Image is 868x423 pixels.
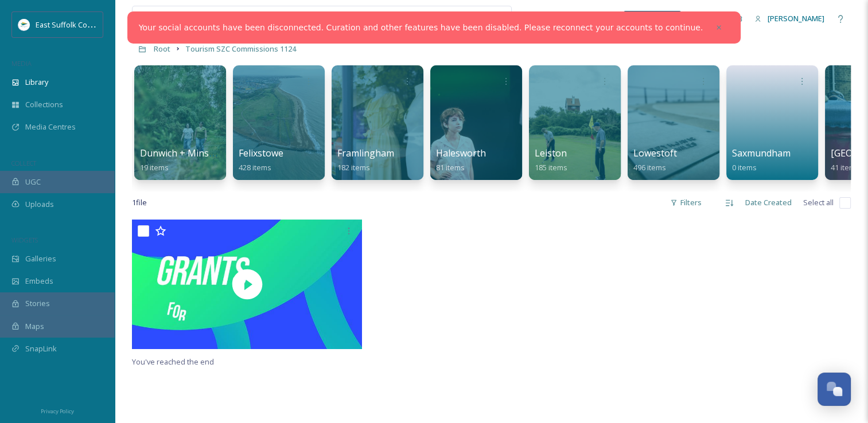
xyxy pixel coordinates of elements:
[337,148,394,173] a: Framlingham182 items
[337,162,370,173] span: 182 items
[535,147,567,159] span: Leiston
[11,59,32,68] span: MEDIA
[436,147,486,159] span: Halesworth
[535,148,567,173] a: Leiston185 items
[41,404,74,417] a: Privacy Policy
[25,298,50,309] span: Stories
[132,197,147,208] span: 1 file
[159,6,397,32] input: Search your library
[25,199,54,210] span: Uploads
[25,99,63,110] span: Collections
[239,147,283,159] span: Felixstowe
[25,343,57,354] span: SnapLink
[739,191,797,214] div: Date Created
[831,162,859,173] span: 41 items
[438,7,505,30] a: View all files
[185,42,296,56] a: Tourism SZC Commissions 1124
[132,357,214,367] span: You've reached the end
[818,373,851,406] button: Open Chat
[25,77,48,88] span: Library
[436,162,465,173] span: 81 items
[132,220,362,349] img: thumbnail
[36,19,103,30] span: East Suffolk Council
[633,162,666,173] span: 496 items
[732,147,791,159] span: Saxmundham
[185,44,296,54] span: Tourism SZC Commissions 1124
[140,147,231,159] span: Dunwich + Minsmere
[140,162,169,173] span: 19 items
[624,11,681,27] a: What's New
[535,162,567,173] span: 185 items
[11,236,38,244] span: WIDGETS
[25,253,56,264] span: Galleries
[732,148,791,173] a: Saxmundham0 items
[25,122,76,132] span: Media Centres
[749,7,830,30] a: [PERSON_NAME]
[803,197,834,208] span: Select all
[154,44,170,54] span: Root
[41,408,74,415] span: Privacy Policy
[25,321,44,332] span: Maps
[633,147,677,159] span: Lowestoft
[664,191,707,214] div: Filters
[732,162,757,173] span: 0 items
[337,147,394,159] span: Framlingham
[140,148,231,173] a: Dunwich + Minsmere19 items
[25,276,53,287] span: Embeds
[11,159,36,167] span: COLLECT
[768,13,824,23] span: [PERSON_NAME]
[139,22,703,34] a: Your social accounts have been disconnected. Curation and other features have been disabled. Plea...
[239,148,283,173] a: Felixstowe428 items
[436,148,486,173] a: Halesworth81 items
[633,148,677,173] a: Lowestoft496 items
[25,177,41,187] span: UGC
[154,42,170,56] a: Root
[239,162,271,173] span: 428 items
[18,19,30,30] img: ESC%20Logo.png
